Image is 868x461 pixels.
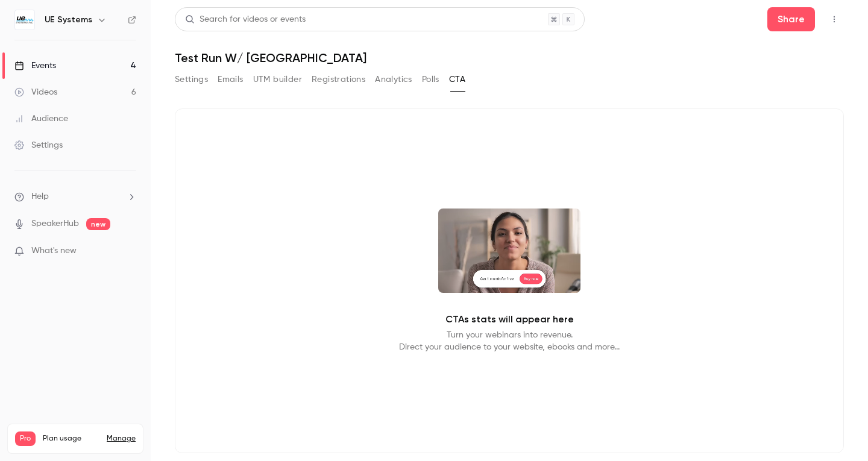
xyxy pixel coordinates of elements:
[31,190,49,203] span: Help
[399,329,620,353] p: Turn your webinars into revenue. Direct your audience to your website, ebooks and more...
[45,14,92,26] h6: UE Systems
[14,60,56,72] div: Events
[14,113,68,125] div: Audience
[14,86,57,98] div: Videos
[312,70,365,89] button: Registrations
[15,10,34,30] img: UE Systems
[107,434,136,444] a: Manage
[122,246,136,257] iframe: Noticeable Trigger
[375,70,412,89] button: Analytics
[253,70,302,89] button: UTM builder
[14,139,63,151] div: Settings
[43,434,99,444] span: Plan usage
[175,51,844,65] h1: Test Run W/ [GEOGRAPHIC_DATA]
[14,190,136,203] li: help-dropdown-opener
[218,70,243,89] button: Emails
[15,431,36,446] span: Pro
[422,70,439,89] button: Polls
[86,218,110,230] span: new
[767,7,815,31] button: Share
[445,312,574,327] p: CTAs stats will appear here
[175,70,208,89] button: Settings
[185,13,306,26] div: Search for videos or events
[449,70,465,89] button: CTA
[31,218,79,230] a: SpeakerHub
[31,245,77,257] span: What's new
